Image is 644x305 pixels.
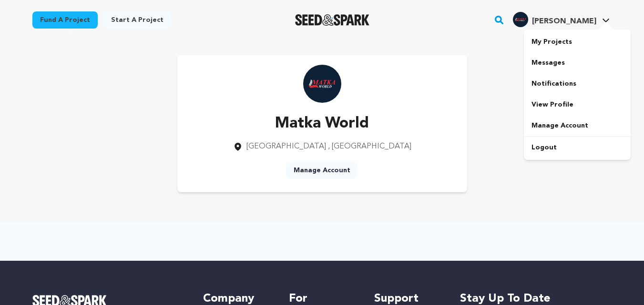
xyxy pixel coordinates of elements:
[524,73,631,94] a: Notifications
[513,12,528,27] img: e94ded24613896de.jpg
[328,143,411,150] span: , [GEOGRAPHIC_DATA]
[524,31,631,52] a: My Projects
[532,18,596,25] span: [PERSON_NAME]
[524,115,631,136] a: Manage Account
[295,14,370,26] a: Seed&Spark Homepage
[233,112,411,135] p: Matka World
[524,137,631,158] a: Logout
[295,14,370,26] img: Seed&Spark Logo Dark Mode
[303,65,341,103] img: https://seedandspark-static.s3.us-east-2.amazonaws.com/images/User/002/310/331/medium/e94ded24613...
[524,52,631,73] a: Messages
[524,94,631,115] a: View Profile
[511,10,612,30] span: Matka W.'s Profile
[32,11,98,29] a: Fund a project
[103,11,171,29] a: Start a project
[246,143,326,150] span: [GEOGRAPHIC_DATA]
[511,10,612,27] a: Matka W.'s Profile
[286,162,358,179] a: Manage Account
[513,12,596,27] div: Matka W.'s Profile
